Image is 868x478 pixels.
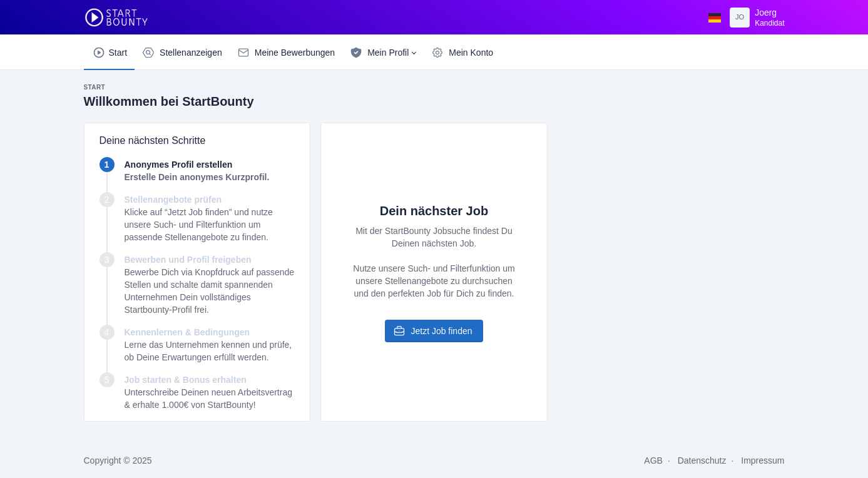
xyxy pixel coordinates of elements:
p: Dein nächster Job [380,202,488,220]
a: Mein Profil [342,41,424,64]
span: Meine Bewerbungen [255,46,335,59]
a: Jetzt Job finden [385,320,483,342]
h3: Deine nächsten Schritte [100,133,295,148]
div: Kennenlernen & Bedingungen [125,326,295,338]
div: Job starten & Bonus erhalten [125,374,295,386]
div: Stellenangebote prüfen [125,193,295,206]
span: Mein Profil [367,46,409,59]
a: AGB [644,455,663,465]
a: Start [84,41,135,64]
p: Mit der StartBounty Jobsuche findest Du Deinen nächsten Job. Nutze unsere Such- und Filterfunktio... [351,225,517,300]
h2: Willkommen bei StartBounty [84,93,780,110]
a: Impressum [741,455,784,465]
div: Anonymes Profil erstellen [125,158,295,171]
div: Klicke auf “Jetzt Job finden” und nutze unsere Such- und Filterfunktion um passende Stellenangebo... [125,206,295,243]
div: Joerg [755,8,784,17]
img: StartBounty [84,8,150,28]
div: Kandidat [755,19,784,27]
a: Datenschutz [678,455,727,465]
div: Bewerbe Dich via Knopfdruck auf passende Stellen und schalte damit spannenden Unternehmen Dein vo... [125,266,295,316]
a: Meine Bewerbungen [230,41,342,64]
span: Start [109,46,128,59]
a: Open user menu [730,8,784,28]
a: Stellenanzeigen [135,41,230,64]
span: Mein Konto [449,46,493,59]
div: Bewerben und Profil freigeben [125,253,295,266]
div: Erstelle Dein anonymes Kurzprofil. [125,171,295,183]
span: Stellenanzeigen [160,46,222,59]
div: Start [84,83,780,93]
li: Copyright © 2025 [84,454,152,467]
div: Lerne das Unternehmen kennen und prüfe, ob Deine Erwartungen erfüllt werden. [125,338,295,364]
span: Jo [730,8,750,28]
div: Unterschreibe Deinen neuen Arbeitsvertrag & erhalte 1.000€ von StartBounty! [125,386,295,411]
a: Mein Konto [424,41,501,64]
